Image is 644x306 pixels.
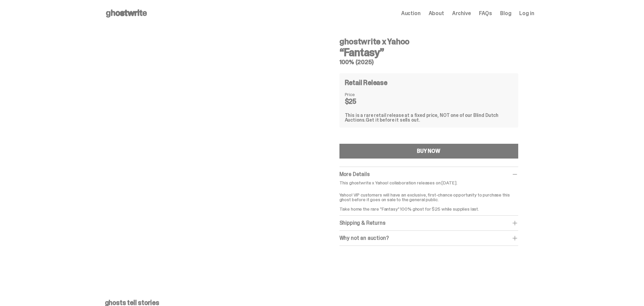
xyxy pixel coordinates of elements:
h3: “Fantasy” [339,47,518,58]
h4: Retail Release [345,79,387,86]
a: Auction [401,11,421,16]
button: BUY NOW [339,144,518,159]
a: Blog [500,11,511,16]
div: This is a rare retail release at a fixed price, NOT one of our Blind Dutch Auctions. [345,113,513,122]
p: ghosts tell stories [105,299,534,306]
a: About [429,11,444,16]
h4: ghostwrite x Yahoo [339,38,518,46]
div: Why not an auction? [339,235,518,242]
a: FAQs [479,11,492,16]
p: This ghostwrite x Yahoo! collaboration releases on [DATE]. [339,180,518,185]
span: Get it before it sells out. [366,117,420,123]
dt: Price [345,92,378,97]
dd: $25 [345,98,378,105]
div: Shipping & Returns [339,220,518,226]
p: Yahoo! VIP customers will have an exclusive, first-chance opportunity to purchase this ghost befo... [339,188,518,211]
h5: 100% (2025) [339,59,518,65]
a: Archive [452,11,471,16]
span: More Details [339,171,370,178]
a: Log in [519,11,534,16]
div: BUY NOW [417,148,440,154]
